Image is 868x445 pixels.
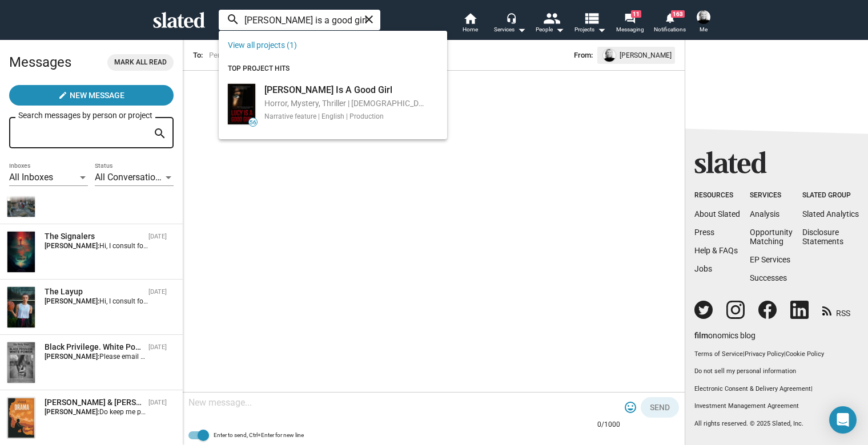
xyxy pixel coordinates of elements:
[264,84,425,96] div: [PERSON_NAME] Is A Good Girl
[45,242,99,250] strong: [PERSON_NAME]:
[784,350,786,358] span: |
[694,209,740,219] a: About Slated
[570,11,610,37] button: Projects
[750,209,779,219] a: Analysis
[264,112,425,122] div: Narrative feature | English | Production
[694,191,740,200] div: Resources
[536,23,564,37] div: People
[9,85,174,106] button: New Message
[207,50,419,61] input: Person or project
[697,10,710,24] img: Shelly Bancroft
[671,10,685,18] span: 163
[7,398,35,438] img: Daphne & Ambrose Comedy Drama
[45,408,99,416] strong: [PERSON_NAME]:
[148,343,167,351] time: [DATE]
[802,209,859,219] a: Slated Analytics
[543,10,560,26] mat-icon: people
[616,23,644,37] span: Messaging
[610,11,650,37] a: 11Messaging
[597,420,620,430] mat-hint: 0/1000
[553,23,566,37] mat-icon: arrow_drop_down
[829,406,857,434] div: Open Intercom Messenger
[690,8,717,38] button: Shelly BancroftMe
[811,385,813,393] span: |
[694,246,738,255] a: Help & FAQs
[148,399,167,406] time: [DATE]
[228,84,255,124] img: Lucy Is A Good Girl
[45,297,99,305] strong: [PERSON_NAME]:
[694,228,714,237] a: Press
[153,125,167,143] mat-icon: search
[694,321,756,341] a: filmonomics blog
[99,408,471,416] span: Do keep me posted [PERSON_NAME]. And email me directly at [EMAIL_ADDRESS][DOMAIN_NAME]. Best, [PE...
[264,98,425,110] div: Horror, Mystery, Thriller | [DEMOGRAPHIC_DATA] protagonist, mystery, rape/sexual abuse, revenge, ...
[664,12,675,23] mat-icon: notifications
[694,402,859,411] a: Investment Management Agreement
[107,54,174,71] button: Mark all read
[249,119,257,126] span: 56
[228,41,297,50] a: View all projects (1)
[515,23,528,37] mat-icon: arrow_drop_down
[45,397,144,408] div: Daphne & Ambrose Comedy Drama
[694,420,859,428] p: All rights reserved. © 2025 Slated, Inc.
[631,10,641,18] span: 11
[594,23,608,37] mat-icon: arrow_drop_down
[530,11,570,37] button: People
[743,350,745,358] span: |
[7,342,35,383] img: Black Privilege. White Power.
[641,397,679,418] button: Send
[583,10,600,26] mat-icon: view_list
[694,367,859,376] button: Do not sell my personal information
[750,273,787,282] a: Successes
[45,342,144,353] div: Black Privilege. White Power.
[694,350,743,358] a: Terms of Service
[9,172,53,183] span: All Inboxes
[750,255,790,264] a: EP Services
[700,23,708,37] span: Me
[694,264,712,273] a: Jobs
[506,13,516,23] mat-icon: headset_mic
[745,350,784,358] a: Privacy Policy
[574,49,593,62] span: From:
[362,13,376,26] mat-icon: close
[624,13,635,23] mat-icon: forum
[45,353,99,361] strong: [PERSON_NAME]:
[99,353,493,361] span: Please email me at [EMAIL_ADDRESS][DOMAIN_NAME] and I can send you a list of our requirements wit...
[148,233,167,240] time: [DATE]
[7,232,35,272] img: The Signalers
[7,287,35,327] img: The Layup
[694,331,708,340] span: film
[802,228,843,246] a: DisclosureStatements
[650,11,690,37] a: 163Notifications
[822,301,850,319] a: RSS
[45,231,144,242] div: The Signalers
[148,288,167,296] time: [DATE]
[450,11,490,37] a: Home
[45,286,144,297] div: The Layup
[219,10,380,30] input: Search people and projects
[463,11,477,25] mat-icon: home
[574,23,606,37] span: Projects
[624,400,637,414] mat-icon: tag_faces
[786,350,824,358] a: Cookie Policy
[750,191,793,200] div: Services
[214,428,304,442] span: Enter to send, Ctrl+Enter for new line
[750,228,793,246] a: OpportunityMatching
[95,172,165,183] span: All Conversations
[114,56,167,68] span: Mark all read
[603,49,616,62] img: undefined
[9,48,71,76] h2: Messages
[694,385,811,393] a: Electronic Consent & Delivery Agreement
[620,49,672,62] span: [PERSON_NAME]
[219,60,447,78] div: TOP PROJECT HITS
[494,23,526,37] div: Services
[463,23,478,37] span: Home
[654,23,686,37] span: Notifications
[802,191,859,200] div: Slated Group
[650,397,670,418] span: Send
[490,11,530,37] button: Services
[58,91,67,100] mat-icon: create
[70,85,124,106] span: New Message
[193,51,203,59] span: To:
